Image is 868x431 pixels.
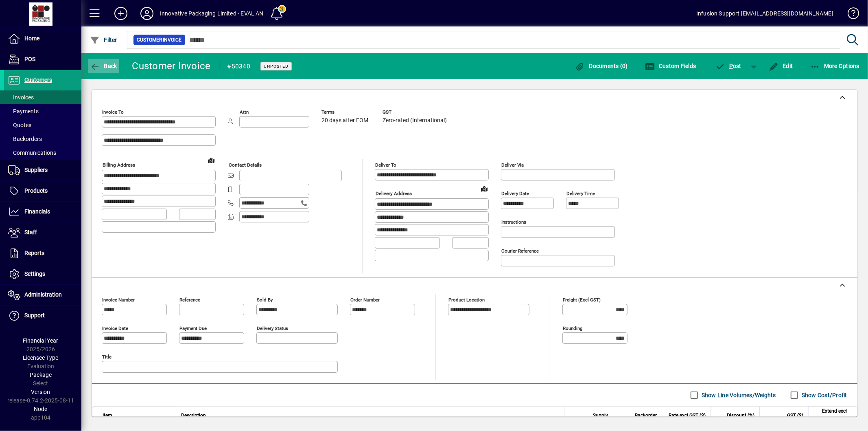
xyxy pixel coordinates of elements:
[4,146,81,160] a: Communications
[808,59,862,73] button: More Options
[31,389,50,395] span: Version
[4,132,81,146] a: Backorders
[4,181,81,201] a: Products
[593,411,608,420] span: Supply
[34,406,48,412] span: Node
[257,325,288,331] mat-label: Delivery status
[181,411,206,420] span: Description
[375,162,396,168] mat-label: Deliver To
[4,160,81,180] a: Suppliers
[4,285,81,305] a: Administration
[30,372,52,378] span: Package
[448,297,485,303] mat-label: Product location
[566,191,595,196] mat-label: Delivery time
[787,411,803,420] span: GST ($)
[24,35,39,42] span: Home
[8,136,42,142] span: Backorders
[8,108,39,114] span: Payments
[4,118,81,132] a: Quotes
[103,411,112,420] span: Item
[501,191,529,196] mat-label: Delivery date
[575,63,628,69] span: Documents (0)
[711,59,746,73] button: Post
[645,63,696,69] span: Custom Fields
[24,250,44,256] span: Reports
[4,49,81,70] a: POS
[179,297,200,303] mat-label: Reference
[4,29,81,49] a: Home
[635,411,657,420] span: Backorder
[321,110,370,115] span: Terms
[727,411,754,420] span: Discount (%)
[24,187,48,194] span: Products
[4,222,81,243] a: Staff
[205,154,218,167] a: View on map
[90,63,117,69] span: Back
[573,59,630,73] button: Documents (0)
[240,109,249,115] mat-label: Attn
[4,104,81,118] a: Payments
[132,59,211,73] div: Customer Invoice
[81,59,126,73] app-page-header-button: Back
[729,63,733,69] span: P
[88,59,119,73] button: Back
[24,167,48,173] span: Suppliers
[321,117,368,124] span: 20 days after EOM
[102,109,124,115] mat-label: Invoice To
[478,182,491,195] a: View on map
[102,325,128,331] mat-label: Invoice date
[383,110,447,115] span: GST
[563,297,601,303] mat-label: Freight (excl GST)
[23,354,59,361] span: Licensee Type
[24,270,45,277] span: Settings
[137,36,182,44] span: Customer Invoice
[813,407,847,424] span: Extend excl GST ($)
[383,117,447,124] span: Zero-rated (International)
[643,59,698,73] button: Custom Fields
[696,7,833,20] div: Infusion Support [EMAIL_ADDRESS][DOMAIN_NAME]
[24,56,35,62] span: POS
[563,325,582,331] mat-label: Rounding
[4,264,81,284] a: Settings
[134,6,160,21] button: Profile
[88,33,119,47] button: Filter
[842,2,858,28] a: Knowledge Base
[227,60,251,73] div: #50340
[800,391,847,399] label: Show Cost/Profit
[4,243,81,264] a: Reports
[4,306,81,326] a: Support
[24,312,45,319] span: Support
[8,150,56,156] span: Communications
[501,162,524,168] mat-label: Deliver via
[102,354,112,360] mat-label: Title
[350,297,380,303] mat-label: Order number
[108,6,134,21] button: Add
[160,7,264,20] div: Innovative Packaging Limited - EVAL AN
[715,63,742,69] span: ost
[24,208,50,215] span: Financials
[90,37,117,43] span: Filter
[8,94,34,101] span: Invoices
[24,291,62,298] span: Administration
[23,337,59,344] span: Financial Year
[669,411,706,420] span: Rate excl GST ($)
[8,122,31,128] span: Quotes
[24,229,37,235] span: Staff
[179,325,207,331] mat-label: Payment due
[4,202,81,222] a: Financials
[257,297,273,303] mat-label: Sold by
[102,297,135,303] mat-label: Invoice number
[810,63,860,69] span: More Options
[700,391,776,399] label: Show Line Volumes/Weights
[501,248,539,254] mat-label: Courier Reference
[24,77,52,83] span: Customers
[769,63,793,69] span: Edit
[4,90,81,104] a: Invoices
[264,64,289,69] span: Unposted
[767,59,795,73] button: Edit
[501,219,526,225] mat-label: Instructions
